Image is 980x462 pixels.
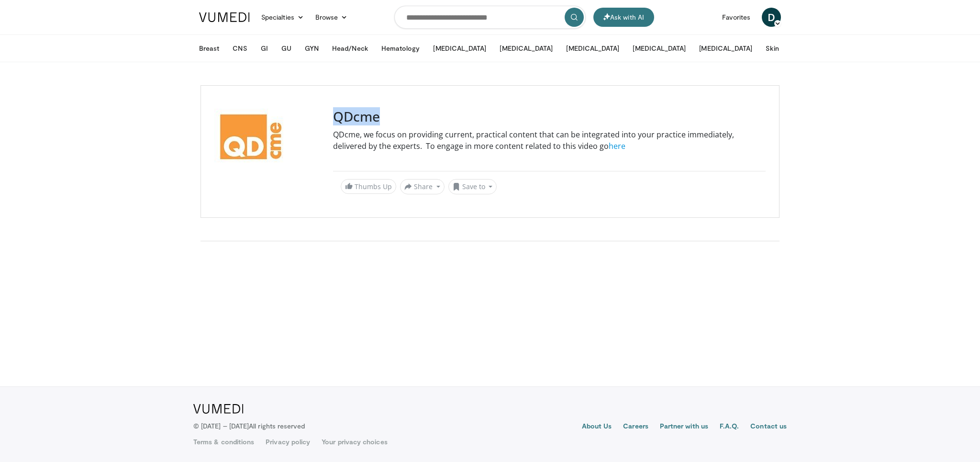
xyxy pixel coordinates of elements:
a: About Us [582,421,612,433]
button: GYN [299,39,324,58]
button: [MEDICAL_DATA] [494,39,558,58]
a: Contact us [750,421,787,433]
a: Terms & conditions [193,437,254,447]
a: Specialties [256,8,310,27]
a: here [609,141,625,151]
a: D [762,8,781,27]
a: Careers [623,421,648,433]
button: Hematology [376,39,426,58]
button: GI [255,39,274,58]
a: F.A.Q. [720,421,739,433]
input: Search topics, interventions [394,6,586,29]
button: CNS [227,39,253,58]
button: Breast [193,39,225,58]
button: [MEDICAL_DATA] [560,39,625,58]
button: Skin [760,39,784,58]
img: VuMedi Logo [199,12,250,22]
button: Ask with AI [593,8,654,27]
button: [MEDICAL_DATA] [693,39,758,58]
span: All rights reserved [249,422,305,430]
button: Share [400,179,445,194]
p: © [DATE] – [DATE] [193,421,305,431]
a: Partner with us [660,421,708,433]
a: Browse [310,8,354,27]
img: VuMedi Logo [193,404,244,414]
p: QDcme, we focus on providing current, practical content that can be integrated into your practice... [333,129,766,163]
button: [MEDICAL_DATA] [427,39,492,58]
button: Save to [448,179,497,194]
h3: QDcme [333,109,766,125]
a: Thumbs Up [341,179,396,194]
a: Privacy policy [266,437,310,447]
button: GU [276,39,297,58]
button: [MEDICAL_DATA] [627,39,691,58]
a: Your privacy choices [322,437,387,447]
a: Favorites [716,8,756,27]
button: Head/Neck [326,39,374,58]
